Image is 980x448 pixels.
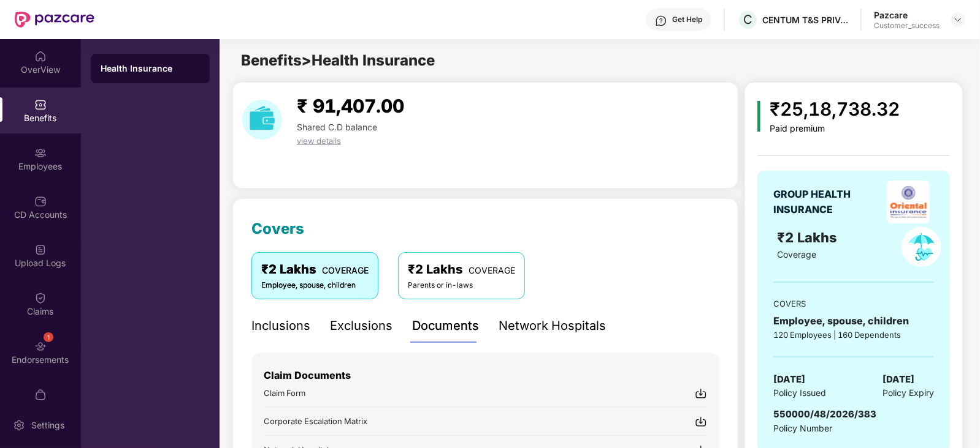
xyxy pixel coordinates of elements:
[655,15,667,27] img: svg+xml;base64,PHN2ZyBpZD0iSGVscC0zMngzMiIgeG1sbnM9Imh0dHA6Ly93d3cudzMub3JnLzIwMDAvc3ZnIiB3aWR0aD...
[773,297,934,310] div: COVERS
[101,62,200,75] div: Health Insurance
[773,408,876,420] span: 550000/48/2026/383
[672,15,702,24] div: Get Help
[777,230,841,245] span: ₹2 Lakhs
[773,329,934,341] div: 120 Employees | 160 Dependents
[28,419,68,431] div: Settings
[34,244,47,256] img: svg+xml;base64,PHN2ZyBpZD0iVXBsb2FkX0xvZ3MiIGRhdGEtbmFtZT0iVXBsb2FkIExvZ3MiIHhtbG5zPSJodHRwOi8vd3...
[743,12,752,27] span: C
[330,316,392,335] div: Exclusions
[777,249,816,259] span: Coverage
[241,51,435,69] span: Benefits > Health Insurance
[773,386,826,400] span: Policy Issued
[34,50,47,62] img: svg+xml;base64,PHN2ZyBpZD0iSG9tZSIgeG1sbnM9Imh0dHA6Ly93d3cudzMub3JnLzIwMDAvc3ZnIiB3aWR0aD0iMjAiIG...
[874,21,940,31] div: Customer_success
[773,313,934,329] div: Employee, spouse, children
[882,386,934,400] span: Policy Expiry
[44,332,53,342] div: 1
[770,124,900,134] div: Paid premium
[34,389,47,401] img: svg+xml;base64,PHN2ZyBpZD0iTXlfT3JkZXJzIiBkYXRhLW5hbWU9Ik15IE9yZGVycyIgeG1sbnM9Imh0dHA6Ly93d3cudz...
[297,136,341,146] span: view details
[34,292,47,304] img: svg+xml;base64,PHN2ZyBpZD0iQ2xhaW0iIHhtbG5zPSJodHRwOi8vd3d3LnczLm9yZy8yMDAwL3N2ZyIgd2lkdGg9IjIwIi...
[773,187,881,217] div: GROUP HEALTH INSURANCE
[408,260,515,279] div: ₹2 Lakhs
[408,280,515,291] div: Parents or in-laws
[242,100,282,140] img: download
[34,340,47,353] img: svg+xml;base64,PHN2ZyBpZD0iRW5kb3JzZW1lbnRzIiB4bWxucz0iaHR0cDovL3d3dy53My5vcmcvMjAwMC9zdmciIHdpZH...
[469,265,515,275] span: COVERAGE
[34,147,47,159] img: svg+xml;base64,PHN2ZyBpZD0iRW1wbG95ZWVzIiB4bWxucz0iaHR0cDovL3d3dy53My5vcmcvMjAwMC9zdmciIHdpZHRoPS...
[322,265,369,275] span: COVERAGE
[695,387,707,400] img: svg+xml;base64,PHN2ZyBpZD0iRG93bmxvYWQtMjR4MjQiIHhtbG5zPSJodHRwOi8vd3d3LnczLm9yZy8yMDAwL3N2ZyIgd2...
[770,95,900,124] div: ₹25,18,738.32
[264,416,367,426] span: Corporate Escalation Matrix
[773,423,832,433] span: Policy Number
[499,316,606,335] div: Network Hospitals
[251,316,310,335] div: Inclusions
[902,227,941,267] img: policyIcon
[882,372,914,387] span: [DATE]
[261,260,369,279] div: ₹2 Lakhs
[251,220,304,237] span: Covers
[34,99,47,111] img: svg+xml;base64,PHN2ZyBpZD0iQmVuZWZpdHMiIHhtbG5zPSJodHRwOi8vd3d3LnczLm9yZy8yMDAwL3N2ZyIgd2lkdGg9Ij...
[874,9,940,21] div: Pazcare
[695,416,707,428] img: svg+xml;base64,PHN2ZyBpZD0iRG93bmxvYWQtMjR4MjQiIHhtbG5zPSJodHRwOi8vd3d3LnczLm9yZy8yMDAwL3N2ZyIgd2...
[297,95,404,117] span: ₹ 91,407.00
[757,101,760,132] img: icon
[297,122,377,132] span: Shared C.D balance
[773,372,805,387] span: [DATE]
[34,195,47,207] img: svg+xml;base64,PHN2ZyBpZD0iQ0RfQWNjb3VudHMiIGRhdGEtbmFtZT0iQ0QgQWNjb3VudHMiIHhtbG5zPSJodHRwOi8vd3...
[264,388,305,398] span: Claim Form
[264,368,707,383] p: Claim Documents
[412,316,479,335] div: Documents
[13,419,25,431] img: svg+xml;base64,PHN2ZyBpZD0iU2V0dGluZy0yMHgyMCIgeG1sbnM9Imh0dHA6Ly93d3cudzMub3JnLzIwMDAvc3ZnIiB3aW...
[15,12,94,28] img: New Pazcare Logo
[261,280,369,291] div: Employee, spouse, children
[887,181,930,223] img: insurerLogo
[762,14,848,26] div: CENTUM T&S PRIVATE LIMITED
[953,15,963,24] img: svg+xml;base64,PHN2ZyBpZD0iRHJvcGRvd24tMzJ4MzIiIHhtbG5zPSJodHRwOi8vd3d3LnczLm9yZy8yMDAwL3N2ZyIgd2...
